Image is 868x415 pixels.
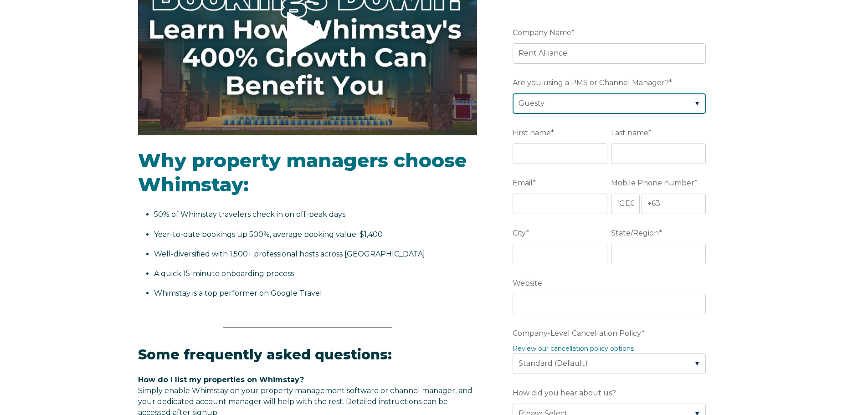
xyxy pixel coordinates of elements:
span: Are you using a PMS or Channel Manager? [513,76,669,90]
span: First name [513,126,551,140]
span: Why property managers choose Whimstay: [138,149,467,196]
a: Review our cancellation policy options [513,344,634,353]
span: Company Name [513,26,571,40]
span: Last name [611,126,648,140]
span: Some frequently asked questions: [138,346,392,363]
span: Company-Level Cancellation Policy [513,326,642,340]
span: 50% of Whimstay travelers check in on off-peak days [154,210,345,219]
span: Email [513,176,533,190]
span: A quick 15-minute onboarding process [154,269,294,278]
span: Well-diversified with 1,500+ professional hosts across [GEOGRAPHIC_DATA] [154,250,425,258]
span: How do I list my properties on Whimstay? [138,375,304,384]
span: State/Region [611,226,659,240]
span: Whimstay is a top performer on Google Travel [154,289,322,297]
span: Year-to-date bookings up 500%, average booking value: $1,400 [154,230,383,239]
span: Mobile Phone number [611,176,694,190]
span: Website [513,276,542,290]
span: How did you hear about us? [513,386,616,400]
span: City [513,226,526,240]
